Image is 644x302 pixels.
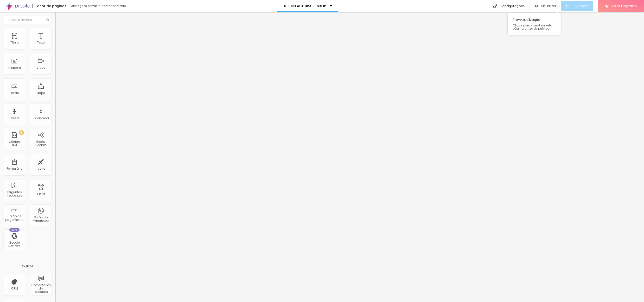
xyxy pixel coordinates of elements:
img: view-1.svg [535,4,539,8]
div: Redes Sociais [31,140,50,147]
input: Buscar elemento [4,16,52,24]
div: Botão de pagamento [5,215,24,222]
button: Visualizar [530,1,561,11]
div: Título [10,41,19,44]
button: Publicar [561,1,593,11]
p: DES OISEAUX BRASIL SHOP [283,4,326,8]
div: Novo [9,228,20,232]
div: Comentários do Facebook [31,284,50,294]
img: Icone [46,18,49,21]
div: Texto [37,41,45,44]
iframe: Editor [55,12,644,302]
div: Editor de páginas [32,4,66,8]
span: Clique para visualizar esta página antes de publicar. [513,24,556,30]
div: Vídeo [37,66,45,69]
div: Formulário [6,167,22,170]
div: Imagem [8,66,21,69]
div: Timer [37,192,45,196]
div: CRM [11,287,18,290]
div: Código HTML [5,140,24,147]
div: Ícone [37,167,45,170]
div: Botão [10,91,19,95]
div: Pre-visualização [508,13,561,35]
div: Divisor [10,117,19,120]
span: Visualizar [541,4,556,8]
div: Botão do WhatsApp [31,216,50,223]
img: Icone [493,4,497,8]
div: Google Reviews [5,241,24,248]
div: Alterações salvas automaticamente [71,5,127,7]
span: Fazer Upgrade [611,4,637,8]
div: Perguntas frequentes [5,191,24,197]
div: Mapa [37,91,45,95]
span: Publicar [575,4,589,8]
div: Espaçador [33,117,49,120]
